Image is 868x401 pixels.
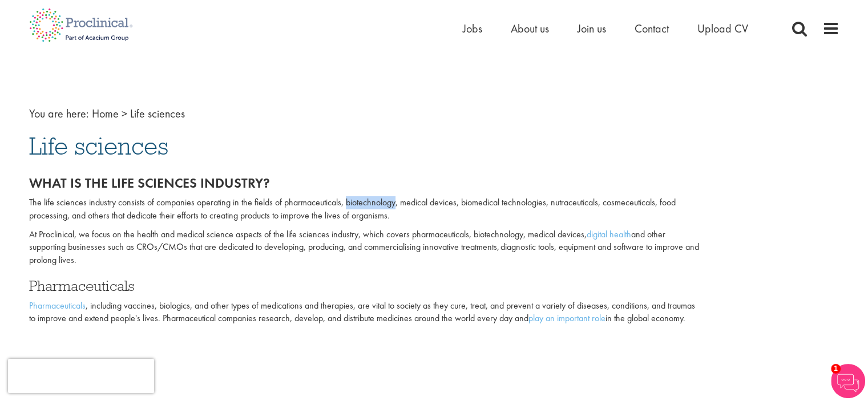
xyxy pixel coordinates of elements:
a: play an important role [528,312,605,324]
a: Contact [635,21,669,36]
a: Upload CV [697,21,748,36]
p: At Proclinical, we focus on the health and medical science aspects of the life sciences industry,... [29,228,701,268]
span: Life sciences [29,131,168,161]
span: You are here: [29,106,89,121]
span: > [122,106,127,121]
iframe: reCAPTCHA [8,359,154,393]
img: Chatbot [831,364,865,398]
a: Jobs [463,21,482,36]
span: 1 [831,364,841,374]
span: Life sciences [130,106,185,121]
h2: What is the life sciences industry? [29,176,701,191]
a: digital health [587,228,631,240]
a: About us [511,21,549,36]
p: The life sciences industry consists of companies operating in the fields of pharmaceuticals, biot... [29,196,701,222]
a: Pharmaceuticals [29,299,86,311]
p: , including vaccines, biologics, and other types of medications and therapies, are vital to socie... [29,299,701,326]
h3: Pharmaceuticals [29,278,701,293]
a: Join us [578,21,606,36]
a: breadcrumb link [92,106,119,121]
